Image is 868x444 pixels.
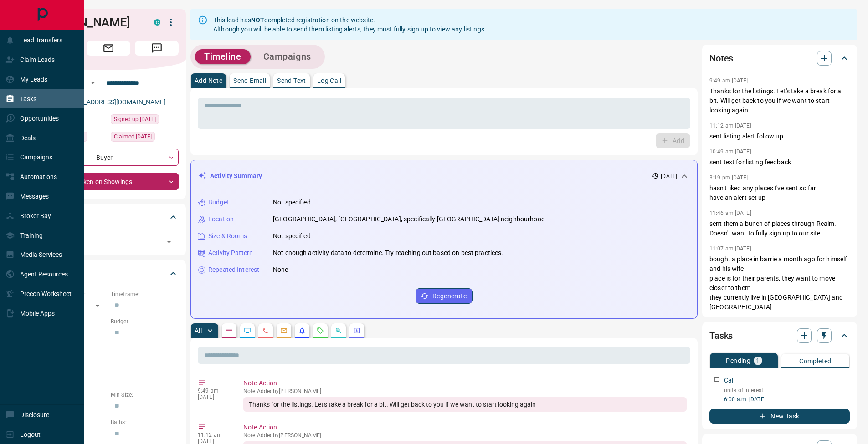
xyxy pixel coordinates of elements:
[208,265,259,275] p: Repeated Interest
[709,219,850,238] p: sent them a bunch of places through Realm. Doesn't want to fully sign up to our site
[38,363,179,372] p: Motivation:
[198,168,690,184] div: Activity Summary[DATE]
[254,49,320,64] button: Campaigns
[87,77,98,88] button: Open
[111,132,179,144] div: Sun May 26 2024
[709,325,850,347] div: Tasks
[114,132,152,141] span: Claimed [DATE]
[277,77,306,84] p: Send Text
[226,327,233,334] svg: Notes
[709,174,748,181] p: 3:19 pm [DATE]
[709,409,850,424] button: New Task
[111,391,179,399] p: Min Size:
[724,386,850,394] p: units of interest
[111,418,179,426] p: Baths:
[262,327,269,334] svg: Calls
[661,172,677,180] p: [DATE]
[195,327,202,334] p: All
[709,158,850,167] p: sent text for listing feedback
[213,12,484,37] div: This lead has completed registration on the website. Although you will be able to send them listi...
[756,357,760,364] p: 1
[38,15,140,30] h1: [PERSON_NAME]
[724,376,735,385] p: Call
[273,214,545,224] p: [GEOGRAPHIC_DATA], [GEOGRAPHIC_DATA], specifically [GEOGRAPHIC_DATA] neighbourhood
[198,432,230,438] p: 11:12 am
[709,245,751,252] p: 11:07 am [DATE]
[195,77,222,84] p: Add Note
[154,19,160,26] div: condos.ca
[709,210,751,216] p: 11:46 am [DATE]
[353,327,360,334] svg: Agent Actions
[163,235,175,248] button: Open
[210,171,262,181] p: Activity Summary
[87,41,130,56] span: Email
[243,378,687,388] p: Note Action
[198,388,230,394] p: 9:49 am
[38,173,179,190] div: Taken on Showings
[243,432,687,439] p: Note Added by [PERSON_NAME]
[416,288,473,304] button: Regenerate
[114,115,156,124] span: Signed up [DATE]
[243,397,687,412] div: Thanks for the listings. Let's take a break for a bit. Will get back to you if we want to start l...
[244,327,251,334] svg: Lead Browsing Activity
[709,255,850,379] p: bought a place in barrie a month ago for himself and his wife place is for their parents, they wa...
[317,77,341,84] p: Log Call
[317,327,324,334] svg: Requests
[709,51,733,66] h2: Notes
[243,423,687,432] p: Note Action
[111,114,179,127] div: Sun May 26 2024
[709,148,751,155] p: 10:49 am [DATE]
[709,132,850,141] p: sent listing alert follow up
[38,149,179,166] div: Buyer
[233,77,266,84] p: Send Email
[243,388,687,394] p: Note Added by [PERSON_NAME]
[63,98,166,106] a: [EMAIL_ADDRESS][DOMAIN_NAME]
[709,47,850,69] div: Notes
[335,327,342,334] svg: Opportunities
[208,248,253,258] p: Activity Pattern
[724,395,850,403] p: 6:00 a.m. [DATE]
[208,214,234,224] p: Location
[111,290,179,298] p: Timeframe:
[726,357,750,364] p: Pending
[208,198,229,207] p: Budget
[195,49,251,64] button: Timeline
[38,263,179,285] div: Criteria
[709,77,748,84] p: 9:49 am [DATE]
[251,16,264,24] strong: NOT
[709,87,850,115] p: Thanks for the listings. Let's take a break for a bit. Will get back to you if we want to start l...
[38,345,179,353] p: Areas Searched:
[38,206,179,228] div: Tags
[198,394,230,400] p: [DATE]
[280,327,288,334] svg: Emails
[273,265,288,275] p: None
[709,328,733,343] h2: Tasks
[273,248,503,258] p: Not enough activity data to determine. Try reaching out based on best practices.
[273,198,311,207] p: Not specified
[208,231,247,241] p: Size & Rooms
[709,184,850,203] p: hasn't liked any places I've sent so far have an alert set up
[298,327,306,334] svg: Listing Alerts
[135,41,179,56] span: Message
[799,358,832,364] p: Completed
[709,122,751,129] p: 11:12 am [DATE]
[111,317,179,326] p: Budget:
[273,231,311,241] p: Not specified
